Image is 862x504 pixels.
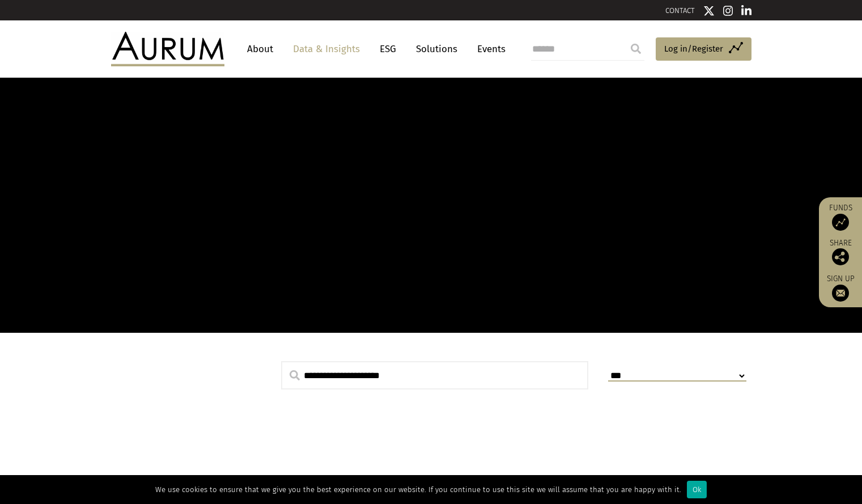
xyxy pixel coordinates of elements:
[832,214,849,231] img: Access Funds
[111,32,224,66] img: Aurum
[241,39,279,60] a: About
[374,39,402,60] a: ESG
[741,5,751,16] img: Linkedin icon
[825,239,856,265] div: Share
[410,39,463,60] a: Solutions
[287,39,366,60] a: Data & Insights
[723,5,733,16] img: Instagram icon
[832,248,849,265] img: Share this post
[832,285,849,302] img: Sign up to our newsletter
[703,5,715,16] img: Twitter icon
[687,481,707,498] div: Ok
[825,274,856,302] a: Sign up
[825,203,856,231] a: Funds
[656,37,751,61] a: Log in/Register
[472,39,506,60] a: Events
[664,42,723,56] span: Log in/Register
[665,6,695,15] a: CONTACT
[625,37,647,60] input: Submit
[290,370,300,380] img: search.svg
